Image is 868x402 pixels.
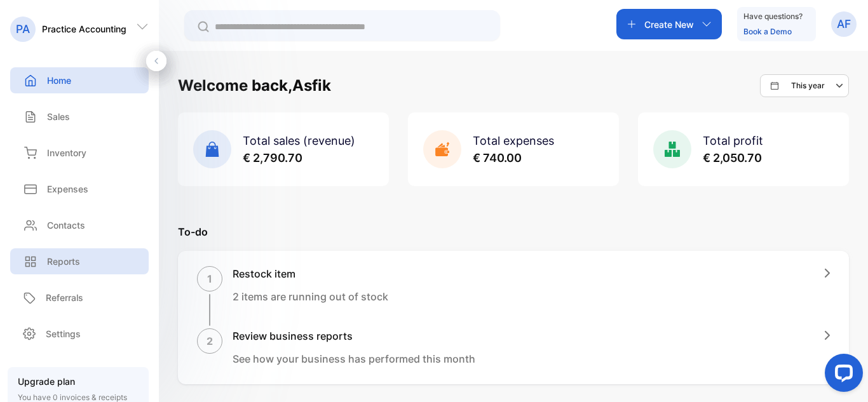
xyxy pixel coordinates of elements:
[18,375,139,388] p: Upgrade plan
[47,218,85,232] p: Contacts
[233,266,388,281] h1: Restock item
[644,18,694,31] p: Create New
[47,74,71,87] p: Home
[815,349,868,402] iframe: LiveChat chat widget
[616,9,722,39] button: Create New
[233,289,388,304] p: 2 items are running out of stock
[837,16,851,32] p: AF
[46,327,81,340] p: Settings
[16,21,30,37] p: PA
[178,74,331,97] h1: Welcome back, Asfik
[703,151,762,164] span: € 2,050.70
[207,333,213,349] p: 2
[47,255,80,268] p: Reports
[42,22,126,36] p: Practice Accounting
[243,134,355,147] span: Total sales (revenue)
[760,74,849,97] button: This year
[233,328,475,344] h1: Review business reports
[46,291,83,304] p: Referrals
[207,271,212,286] p: 1
[791,80,825,91] p: This year
[178,224,849,239] p: To-do
[47,110,70,123] p: Sales
[703,134,763,147] span: Total profit
[831,9,857,39] button: AF
[473,151,522,164] span: € 740.00
[233,351,475,366] p: See how your business has performed this month
[47,182,88,196] p: Expenses
[243,151,302,164] span: € 2,790.70
[743,10,803,23] p: Have questions?
[473,134,554,147] span: Total expenses
[743,27,792,36] a: Book a Demo
[47,146,86,159] p: Inventory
